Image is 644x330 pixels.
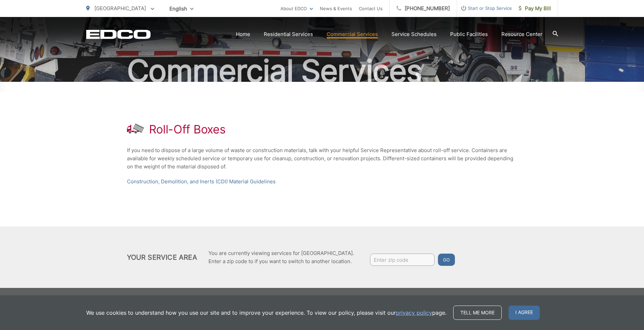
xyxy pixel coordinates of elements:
a: Construction, Demolition, and Inerts (CDI) Material Guidelines [127,178,276,186]
a: Resource Center [501,30,542,38]
h2: Your Service Area [127,253,197,261]
input: Enter zip code [370,254,435,266]
span: I agree [509,306,540,320]
a: Residential Services [264,30,313,38]
a: About EDCO [280,4,313,13]
a: Commercial Services [327,30,378,38]
a: Tell me more [453,306,502,320]
p: We use cookies to understand how you use our site and to improve your experience. To view our pol... [86,309,446,317]
a: Home [236,30,250,38]
a: Public Facilities [450,30,488,38]
p: You are currently viewing services for [GEOGRAPHIC_DATA]. Enter a zip code to if you want to swit... [208,249,354,265]
a: privacy policy [396,309,432,317]
a: News & Events [320,4,352,13]
span: [GEOGRAPHIC_DATA] [94,5,146,12]
button: Go [438,254,455,266]
span: English [164,3,199,15]
a: EDCD logo. Return to the homepage. [86,30,151,39]
span: Pay My Bill [519,4,551,13]
a: Contact Us [359,4,383,13]
p: If you need to dispose of a large volume of waste or construction materials, talk with your helpf... [127,146,517,171]
a: Service Schedules [391,30,437,38]
h2: Commercial Services [86,54,558,88]
h1: Roll-Off Boxes [149,123,226,136]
